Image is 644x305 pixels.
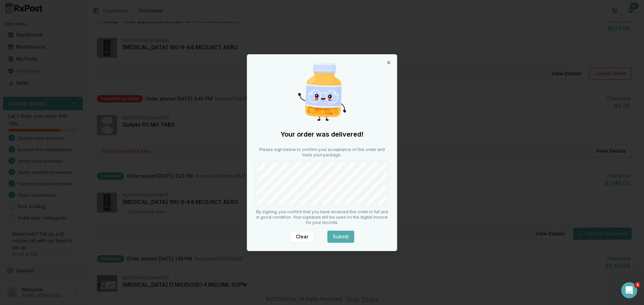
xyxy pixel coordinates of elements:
button: Clear [290,231,314,243]
p: By signing, you confirm that you have received this order in full and in good condition. Your sig... [255,209,389,225]
span: 1 [635,282,640,288]
button: Submit [327,231,354,243]
h2: Your order was delivered! [255,130,389,139]
p: Please sign below to confirm your acceptance of this order and track your package. [255,147,389,158]
img: Happy Pill Bottle [290,60,354,124]
iframe: Intercom live chat [621,282,637,298]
